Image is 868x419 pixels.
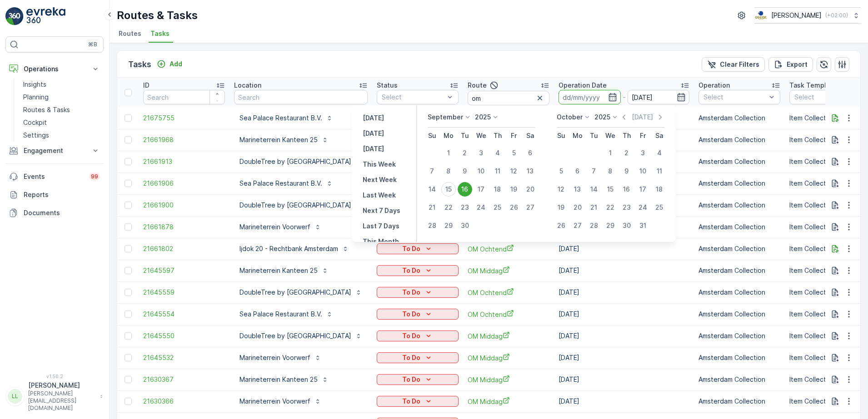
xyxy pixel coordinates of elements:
button: DoubleTree by [GEOGRAPHIC_DATA] [234,198,368,212]
div: 25 [652,200,667,215]
p: This Week [363,160,396,169]
th: Monday [440,128,457,144]
div: Toggle Row Selected [125,267,132,274]
img: basis-logo_rgb2x.png [754,10,768,20]
div: Toggle Row Selected [125,398,132,405]
a: OM Middag [468,266,549,276]
span: Routes [119,29,141,38]
button: To Do [377,243,459,254]
input: Search [143,90,225,104]
p: Events [24,172,84,181]
div: Toggle Row Selected [125,311,132,318]
div: Toggle Row Selected [125,158,132,165]
div: 2 [458,146,472,160]
button: Sea Palace Restaurant B.V. [234,307,339,321]
div: 31 [636,218,650,233]
td: [DATE] [554,281,694,303]
div: Toggle Row Selected [125,289,132,296]
p: Status [377,81,398,90]
button: Next 7 Days [359,205,404,216]
div: 7 [587,164,601,178]
p: [DATE] [363,129,384,138]
div: 22 [603,200,618,215]
div: 28 [425,218,439,233]
p: Amsterdam Collection [698,397,780,406]
a: OM Ochtend [468,244,549,254]
p: Engagement [24,146,85,155]
div: 23 [458,200,472,215]
button: DoubleTree by [GEOGRAPHIC_DATA] [234,154,368,169]
p: [DATE] [363,113,384,123]
p: Operation [698,81,730,90]
div: 7 [425,164,439,178]
a: 21630366 [143,397,225,406]
img: logo_light-DOdMpM7g.png [26,7,65,25]
button: Marineterrein Voorwerf [234,394,327,409]
span: 21645597 [143,266,225,275]
p: [DATE] [632,113,653,122]
th: Friday [635,128,651,144]
th: Tuesday [457,128,473,144]
div: Toggle Row Selected [125,136,132,143]
p: Documents [24,208,100,217]
p: [PERSON_NAME] [28,381,95,390]
div: 21 [587,200,601,215]
div: 14 [425,182,439,197]
span: OM Middag [468,353,549,363]
p: To Do [402,375,420,384]
div: 23 [619,200,634,215]
td: [DATE] [554,369,694,390]
button: Engagement [5,142,104,160]
a: Events99 [5,168,104,186]
a: OM Ochtend [468,288,549,297]
p: - [623,92,626,103]
p: Next Week [363,175,397,184]
button: Add [153,59,186,69]
p: Next 7 Days [363,206,400,215]
div: 5 [507,146,521,160]
p: Amsterdam Collection [698,353,780,362]
div: Toggle Row Selected [125,245,132,252]
p: Last Week [363,191,396,200]
span: 21645550 [143,331,225,340]
p: DoubleTree by [GEOGRAPHIC_DATA] [239,201,351,210]
p: Planning [23,93,49,102]
div: 29 [441,218,456,233]
p: Cockpit [23,118,47,127]
td: [DATE] [554,390,694,412]
a: 21661900 [143,201,225,210]
p: To Do [402,244,420,253]
th: Saturday [522,128,539,144]
span: 21661878 [143,222,225,232]
div: 19 [507,182,521,197]
a: 21675755 [143,113,225,123]
span: OM Middag [468,397,549,406]
a: 21645532 [143,353,225,362]
p: Amsterdam Collection [698,266,780,275]
p: Amsterdam Collection [698,244,780,253]
button: Yesterday [359,113,388,123]
p: Export [787,60,808,69]
p: Marineterrein Voorwerf [239,397,310,406]
p: Ijdok 20 - Rechtbank Amsterdam [239,244,338,253]
button: To Do [377,396,459,407]
button: Marineterrein Voorwerf [234,350,327,365]
p: Routes & Tasks [23,105,70,114]
p: Marineterrein Kanteen 25 [239,375,318,384]
div: 20 [523,182,538,197]
p: Amsterdam Collection [698,375,780,384]
p: Amsterdam Collection [698,157,780,166]
div: 22 [441,200,456,215]
button: Today [359,128,388,139]
button: DoubleTree by [GEOGRAPHIC_DATA] [234,285,368,300]
a: 21661802 [143,244,225,253]
button: To Do [377,374,459,385]
th: Tuesday [586,128,602,144]
td: [DATE] [554,238,694,260]
p: Location [234,81,261,90]
div: Toggle Row Selected [125,332,132,340]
